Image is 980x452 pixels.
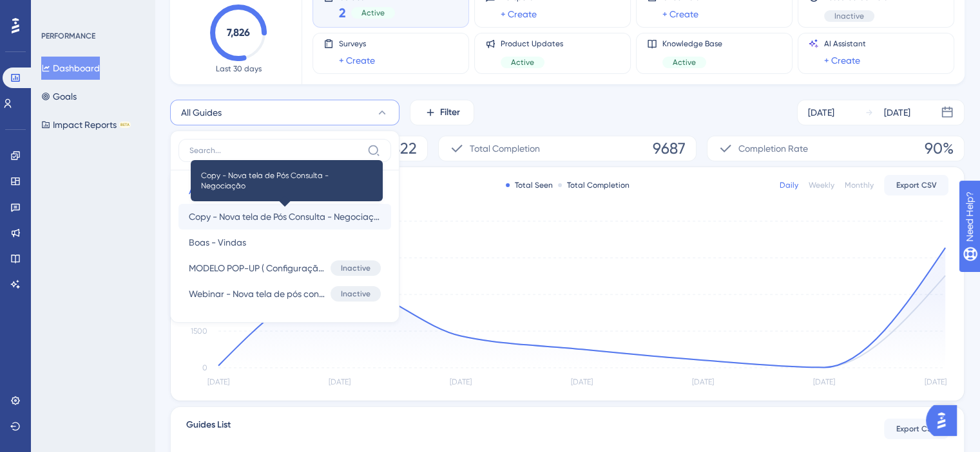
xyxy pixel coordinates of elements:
a: + Create [501,6,537,22]
div: [DATE] [808,105,834,120]
a: + Create [339,53,375,68]
span: Webinar - Nova tela de pós consulta [189,286,325,302]
a: + Create [662,6,698,22]
tspan: [DATE] [925,377,946,386]
tspan: [DATE] [692,377,714,386]
span: Product Updates [501,39,563,49]
button: Dashboard [41,57,100,80]
text: 7,826 [227,26,250,39]
input: Search... [189,145,362,156]
button: MODELO POP-UP ( Configuração )Inactive [178,255,391,281]
span: Active [361,8,385,18]
button: Impact ReportsBETA [41,113,131,136]
button: Filter [410,100,474,125]
div: PERFORMANCE [41,31,95,41]
tspan: [DATE] [207,377,229,386]
span: Need Help? [30,3,81,19]
span: Filter [440,105,460,120]
span: Copy - Nova tela de Pós Consulta - Negociação [201,170,372,191]
div: Monthly [845,180,874,190]
div: Total Seen [506,180,553,190]
span: Active [511,57,534,68]
span: Knowledge Base [662,39,722,49]
tspan: [DATE] [329,377,351,386]
span: MODELO POP-UP ( Configuração ) [189,260,325,276]
span: Surveys [339,39,375,49]
span: 9687 [653,138,686,159]
button: Webinar - Nova tela de pós consultaInactive [178,281,391,307]
tspan: [DATE] [813,377,835,386]
span: Active [673,57,696,68]
button: Export CSV [884,175,948,195]
button: Copy - Nova tela de Pós Consulta - NegociaçãoCopy - Nova tela de Pós Consulta - Negociação [178,204,391,230]
span: Total Completion [470,141,540,156]
button: Goals [41,85,77,108]
div: Daily [780,180,798,190]
button: Boas - Vindas [178,230,391,255]
span: Guides List [186,417,231,440]
span: Export CSV [896,180,937,190]
a: + Create [824,53,860,68]
span: Copy - Nova tela de Pós Consulta - Negociação [189,209,381,224]
span: Inactive [834,11,864,21]
span: 2 [339,4,346,22]
span: All Guides [181,105,222,120]
span: Inactive [341,263,370,273]
tspan: [DATE] [450,377,472,386]
tspan: 0 [202,363,207,372]
span: Export CSV [896,424,937,434]
span: All Guides [189,183,229,199]
span: Boas - Vindas [189,235,246,250]
button: All Guides [170,100,399,125]
div: Total Completion [558,180,629,190]
span: Completion Rate [738,141,808,156]
span: Last 30 days [216,64,262,74]
button: Export CSV [884,419,948,439]
span: AI Assistant [824,39,866,49]
button: All Guides [178,178,391,204]
span: Inactive [341,289,370,299]
div: BETA [119,122,131,128]
div: Weekly [809,180,834,190]
tspan: [DATE] [571,377,593,386]
tspan: 1500 [191,327,207,336]
div: [DATE] [884,105,910,120]
iframe: UserGuiding AI Assistant Launcher [926,401,965,440]
span: 90% [925,138,954,159]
